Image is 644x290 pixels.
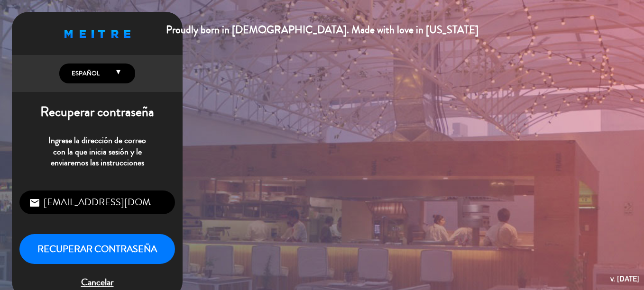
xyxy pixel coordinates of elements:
[19,190,175,215] input: Correo Electrónico
[19,234,175,264] button: Recuperar contraseña
[12,104,183,120] h1: Recuperar contraseña
[610,272,639,285] div: v. [DATE]
[19,135,175,168] p: Ingrese la dirección de correo con la que inicia sesión y le enviaremos las instrucciones
[69,69,100,78] span: Español
[29,197,40,208] i: email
